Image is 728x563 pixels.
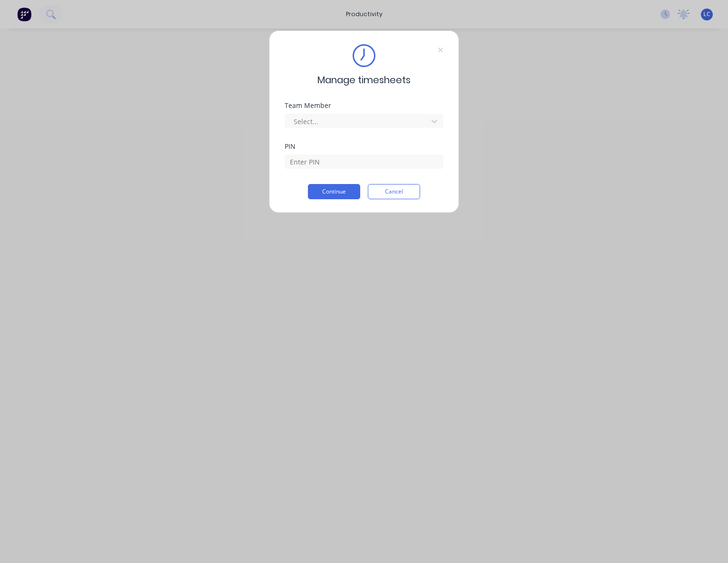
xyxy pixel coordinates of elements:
[285,143,443,150] div: PIN
[285,102,443,109] div: Team Member
[317,73,411,87] span: Manage timesheets
[308,184,360,199] button: Continue
[285,155,443,169] input: Enter PIN
[368,184,420,199] button: Cancel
